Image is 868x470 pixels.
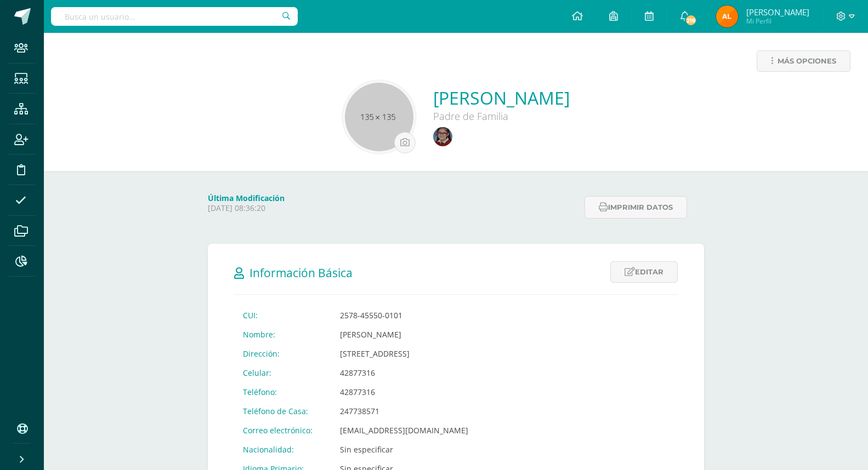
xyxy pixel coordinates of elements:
td: Teléfono: [234,382,331,402]
td: Correo electrónico: [234,421,331,440]
td: Dirección: [234,344,331,363]
a: [PERSON_NAME] [433,86,570,110]
td: Sin especificar [331,440,477,459]
span: 218 [685,14,697,26]
td: Nacionalidad: [234,440,331,459]
span: Información Básica [249,265,353,280]
td: 42877316 [331,382,477,402]
input: Busca un usuario... [51,7,298,26]
a: Editar [610,261,678,283]
td: Teléfono de Casa: [234,402,331,421]
td: Celular: [234,363,331,382]
img: af9b8bc9e20a7c198341f7486dafb623.png [716,5,738,27]
button: Imprimir datos [585,196,687,219]
span: Mi Perfil [746,16,809,26]
td: CUI: [234,306,331,325]
h4: Última Modificación [208,193,578,203]
td: 2578-45550-0101 [331,306,477,325]
div: Padre de Familia [433,110,570,123]
td: [PERSON_NAME] [331,325,477,344]
td: 247738571 [331,402,477,421]
span: [PERSON_NAME] [746,7,809,18]
p: [DATE] 08:36:20 [208,203,578,213]
td: 42877316 [331,363,477,382]
span: Más opciones [778,51,836,71]
td: [STREET_ADDRESS] [331,344,477,363]
td: [EMAIL_ADDRESS][DOMAIN_NAME] [331,421,477,440]
img: 135x135 [345,83,413,151]
a: Más opciones [757,50,850,72]
td: Nombre: [234,325,331,344]
img: c87e6b2ba39ece9683c3dcafe4275339.png [433,127,452,146]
